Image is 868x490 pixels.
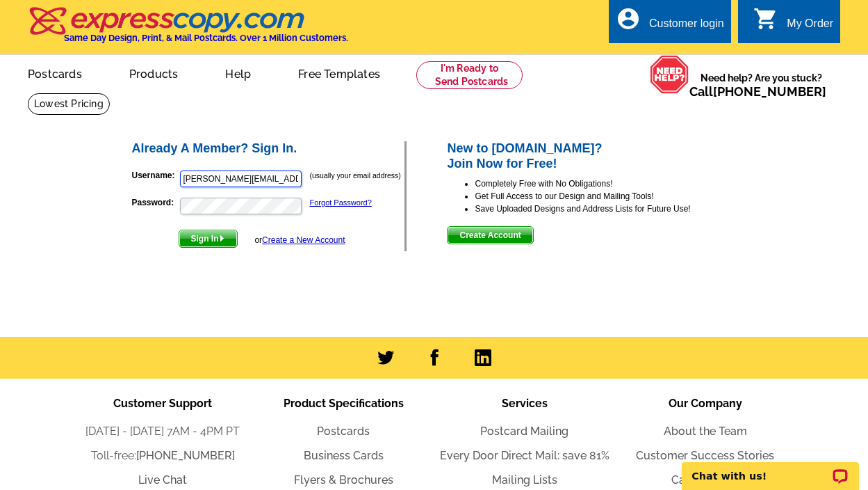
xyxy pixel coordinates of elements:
h2: New to [DOMAIN_NAME]? Join Now for Free! [447,141,738,171]
a: Create a New Account [262,235,345,245]
span: Product Specifications [284,397,404,410]
li: Toll-free: [72,448,253,464]
div: Customer login [649,17,724,37]
li: Save Uploaded Designs and Address Lists for Future Use! [475,203,738,215]
div: or [254,234,345,246]
span: Need help? Are you stuck? [689,71,833,99]
span: Services [502,397,548,410]
h4: Same Day Design, Print, & Mail Postcards. Over 1 Million Customers. [64,33,348,43]
div: My Order [787,17,833,37]
small: (usually your email address) [310,171,401,180]
span: Sign In [179,230,237,247]
i: shopping_cart [753,6,778,31]
a: Forgot Password? [310,198,372,207]
iframe: LiveChat chat widget [673,446,868,490]
a: Mailing Lists [492,473,557,487]
a: [PHONE_NUMBER] [136,449,235,462]
a: account_circle Customer login [616,15,724,33]
span: Customer Support [113,397,212,410]
li: Completely Free with No Obligations! [475,177,738,190]
a: Case Studies [671,473,739,487]
h2: Already A Member? Sign In. [132,141,405,157]
a: Postcard Mailing [480,425,568,438]
li: Get Full Access to our Design and Mailing Tools! [475,190,738,203]
a: [PHONE_NUMBER] [713,84,826,99]
label: Username: [132,169,179,182]
span: Call [689,84,826,99]
a: Business Cards [304,449,384,462]
label: Password: [132,196,179,209]
a: Same Day Design, Print, & Mail Postcards. Over 1 Million Customers. [28,17,348,43]
a: Free Templates [276,56,402,89]
span: Our Company [669,397,742,410]
span: Create Account [448,227,532,244]
a: Products [107,56,201,89]
a: Help [203,56,273,89]
button: Sign In [179,230,238,248]
a: shopping_cart My Order [753,15,833,33]
i: account_circle [616,6,641,31]
a: About the Team [664,425,747,438]
img: help [650,55,689,94]
a: Postcards [317,425,370,438]
a: Postcards [6,56,104,89]
a: Every Door Direct Mail: save 81% [440,449,609,462]
li: [DATE] - [DATE] 7AM - 4PM PT [72,423,253,440]
a: Live Chat [138,473,187,487]
a: Flyers & Brochures [294,473,393,487]
button: Create Account [447,226,533,244]
img: button-next-arrow-white.png [219,235,225,242]
a: Customer Success Stories [636,449,774,462]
